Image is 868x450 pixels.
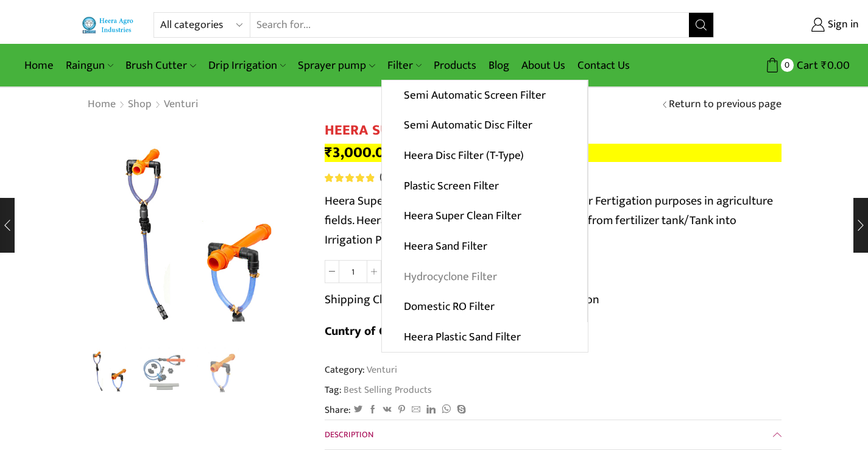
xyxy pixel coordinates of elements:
[325,174,374,182] span: Rated out of 5 based on customer ratings
[325,174,376,182] span: 3
[87,97,116,113] a: Home
[127,97,152,113] a: Shop
[84,347,135,396] li: 1 / 3
[669,97,782,113] a: Return to previous page
[325,122,782,139] h1: HEERA SUPER VENTURI
[379,170,473,186] a: (3customer reviews)
[365,362,397,378] a: Venturi
[732,14,859,36] a: Sign in
[482,51,515,80] a: Blog
[342,383,432,397] a: Best Selling Products
[87,97,199,113] nav: Breadcrumb
[325,140,393,165] bdi: 3,000.00
[60,51,119,80] a: Raingun
[382,110,587,141] a: Semi Automatic Disc Filter
[339,260,367,283] input: Product quantity
[382,292,587,322] a: Domestic RO Filter
[726,54,850,77] a: 0 Cart ₹0.00
[428,51,482,80] a: Products
[382,261,587,292] a: Hydrocyclone Filter
[325,174,374,182] div: Rated 5.00 out of 5
[325,321,528,342] b: Cuntry of Origin [GEOGRAPHIC_DATA]
[250,13,690,37] input: Search for...
[202,51,292,80] a: Drip Irrigation
[325,427,373,441] span: Description
[325,290,599,309] p: Shipping Charges are extra, Depends on your Location
[325,403,351,417] span: Share:
[821,56,850,75] bdi: 0.00
[325,383,782,397] span: Tag:
[381,51,428,80] a: Filter
[18,51,60,80] a: Home
[325,363,397,377] span: Category:
[382,141,587,171] a: Heera Disc Filter (T-Type)
[84,345,135,396] img: Heera Super Venturi
[163,97,199,113] a: Venturi
[794,57,818,74] span: Cart
[382,171,587,201] a: Plastic Screen Filter
[325,420,782,449] a: Description
[140,347,191,396] li: 2 / 3
[382,322,588,353] a: Heera Plastic Sand Filter
[821,56,827,75] span: ₹
[382,231,587,262] a: Heera Sand Filter
[825,17,859,33] span: Sign in
[689,13,713,37] button: Search button
[197,347,247,396] li: 3 / 3
[140,347,191,398] a: all
[325,140,333,165] span: ₹
[515,51,571,80] a: About Us
[87,122,306,341] div: 1 / 3
[382,80,587,111] a: Semi Automatic Screen Filter
[197,347,247,398] a: 3
[571,51,636,80] a: Contact Us
[325,191,782,250] p: Heera Super Venturi injectors are commonly used for Fertigation purposes in agriculture fields. H...
[781,58,794,71] span: 0
[119,51,202,80] a: Brush Cutter
[292,51,381,80] a: Sprayer pump
[382,201,587,231] a: Heera Super Clean Filter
